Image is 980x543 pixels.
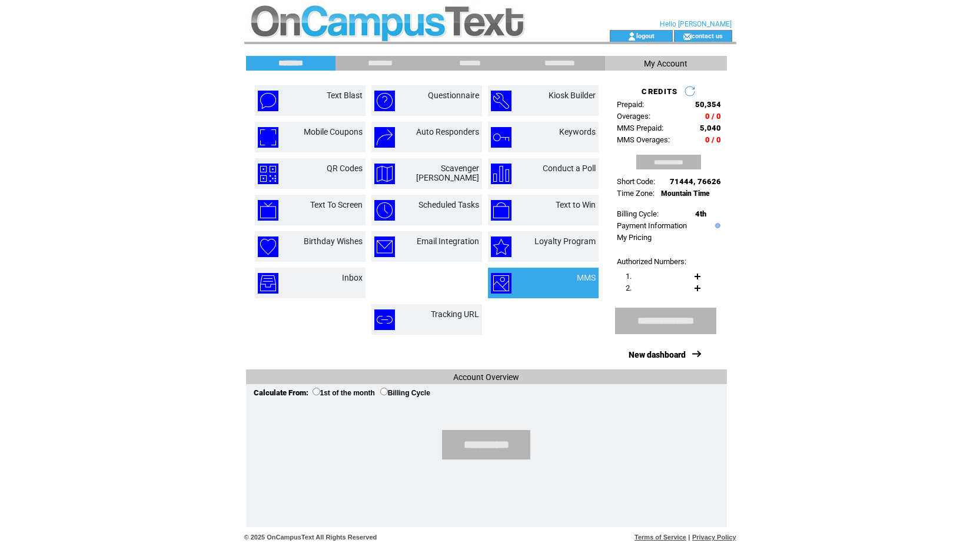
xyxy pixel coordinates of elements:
img: loyalty-program.png [491,236,511,257]
a: Questionnaire [428,91,479,100]
label: Billing Cycle [380,389,430,397]
img: contact_us_icon.gif [683,32,692,41]
span: | [688,534,690,541]
a: Scheduled Tasks [418,200,479,209]
img: qr-codes.png [258,164,278,184]
span: Calculate From: [254,388,308,397]
a: Text Blast [327,91,363,100]
a: Email Integration [417,236,479,246]
a: contact us [692,32,723,39]
img: text-blast.png [258,91,278,111]
span: 5,040 [700,124,721,132]
span: CREDITS [642,87,677,96]
img: conduct-a-poll.png [491,164,511,184]
span: Time Zone: [617,189,655,198]
a: Tracking URL [431,309,479,319]
img: questionnaire.png [374,91,395,111]
img: tracking-url.png [374,309,395,330]
a: Scavenger [PERSON_NAME] [416,164,479,182]
a: Birthday Wishes [304,236,363,246]
a: Loyalty Program [534,236,596,246]
span: Account Overview [453,372,519,382]
a: logout [636,32,655,39]
span: 0 / 0 [705,135,721,144]
a: Conduct a Poll [543,164,596,173]
a: Text to Win [556,200,596,209]
a: Terms of Service [634,534,686,541]
input: Billing Cycle [380,388,388,395]
a: My Pricing [617,233,652,242]
img: text-to-win.png [491,200,511,221]
span: Authorized Numbers: [617,257,686,266]
label: 1st of the month [313,389,375,397]
img: kiosk-builder.png [491,91,511,111]
a: Keywords [559,127,596,136]
img: scheduled-tasks.png [374,200,395,221]
span: MMS Overages: [617,135,670,144]
img: email-integration.png [374,236,395,257]
img: text-to-screen.png [258,200,278,221]
img: mobile-coupons.png [258,127,278,148]
span: Prepaid: [617,100,644,109]
a: Kiosk Builder [549,91,596,100]
span: © 2025 OnCampusText All Rights Reserved [244,534,377,541]
span: Short Code: [617,177,655,186]
span: 71444, 76626 [670,177,721,186]
a: MMS [577,273,596,282]
span: 50,354 [695,100,721,109]
span: Billing Cycle: [617,209,659,218]
img: keywords.png [491,127,511,148]
a: Auto Responders [416,127,479,136]
img: account_icon.gif [627,32,636,41]
span: MMS Prepaid: [617,124,663,132]
a: Text To Screen [310,200,363,209]
img: birthday-wishes.png [258,236,278,257]
img: help.gif [712,223,720,228]
a: Mobile Coupons [304,127,363,136]
a: QR Codes [327,164,363,173]
input: 1st of the month [313,388,320,395]
span: Hello [PERSON_NAME] [660,20,732,28]
img: scavenger-hunt.png [374,164,395,184]
span: 0 / 0 [705,112,721,121]
a: Inbox [342,273,363,282]
span: Mountain Time [661,189,710,198]
a: Payment Information [617,221,687,230]
span: 4th [695,209,706,218]
img: auto-responders.png [374,127,395,148]
img: inbox.png [258,273,278,294]
span: My Account [644,59,687,68]
img: mms.png [491,273,511,294]
span: 1. [626,272,632,281]
a: New dashboard [629,350,686,359]
span: Overages: [617,112,650,121]
span: 2. [626,284,632,292]
a: Privacy Policy [692,534,736,541]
